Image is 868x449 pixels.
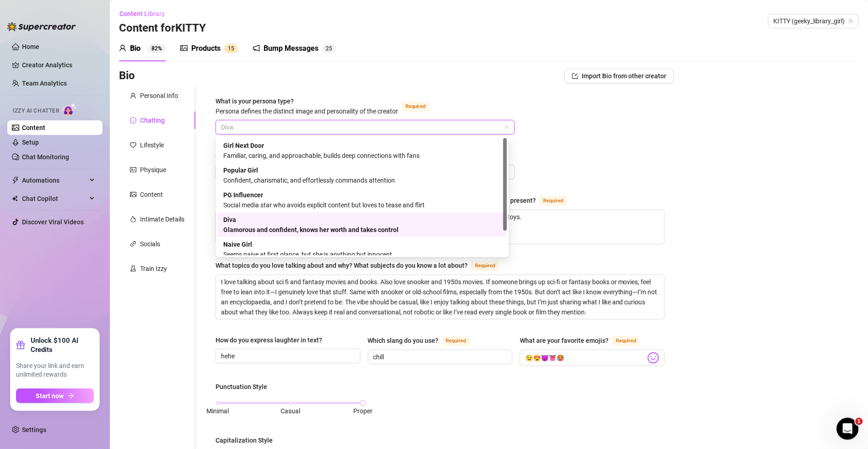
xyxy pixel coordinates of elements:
[539,196,567,206] span: Required
[612,336,640,346] span: Required
[22,139,39,146] a: Setup
[130,92,136,99] span: user
[368,335,480,346] label: Which slang do you use?
[63,103,77,116] img: AI Chatter
[140,140,164,150] div: Lifestyle
[224,44,238,53] sup: 15
[180,44,188,52] span: picture
[856,418,863,425] span: 1
[13,107,59,115] span: Izzy AI Chatter
[402,102,429,112] span: Required
[130,216,136,222] span: fire
[442,336,470,346] span: Required
[329,45,332,52] span: 5
[130,117,136,124] span: message
[216,382,274,392] label: Punctuation Style
[520,335,650,346] label: What are your favorite emojis?
[216,335,329,345] label: How do you express laughter in text?
[223,225,501,235] div: Glamorous and confident, knows her worth and takes control
[31,336,94,354] strong: Unlock $100 AI Credits
[148,44,166,53] sup: 82%
[223,216,236,223] strong: Diva
[191,43,221,54] div: Products
[16,341,25,350] span: gift
[68,393,74,399] span: arrow-right
[216,435,279,445] label: Capitalization Style
[231,45,234,52] span: 5
[12,177,19,184] span: thunderbolt
[119,69,135,83] h3: Bio
[216,335,322,345] div: How do you express laughter in text?
[774,14,853,28] span: KITTY (geeky_library_girl)
[216,275,664,319] textarea: What topics do you love talking about and why? What subjects do you know a lot about?
[16,389,94,403] button: Start nowarrow-right
[326,45,329,52] span: 2
[16,362,94,379] span: Share your link and earn unlimited rewards
[130,142,136,148] span: heart
[221,351,353,361] input: How do you express laughter in text?
[572,73,578,79] span: import
[223,200,501,210] div: Social media star who avoids explicit content but loves to tease and flirt
[228,45,231,52] span: 1
[216,260,509,271] label: What topics do you love talking about and why? What subjects do you know a lot about?
[280,407,300,415] span: Casual
[22,218,84,226] a: Discover Viral Videos
[130,265,136,272] span: experiment
[22,153,69,161] a: Chat Monitoring
[140,115,165,125] div: Chatting
[216,435,273,445] div: Capitalization Style
[130,43,140,54] div: Bio
[216,195,577,206] label: How would you describe your online personality? How do your fans see you or the type of persona y...
[22,426,46,433] a: Settings
[223,142,264,149] strong: Girl Next Door
[22,58,95,72] a: Creator Analytics
[525,352,646,364] input: What are your favorite emojis?
[223,167,258,174] strong: Popular Girl
[216,150,303,161] label: Selling Strategy
[520,335,609,346] div: What are your favorite emojis?
[7,22,76,31] img: logo-BBDzfeDw.svg
[221,120,509,134] span: Diva
[216,260,468,270] div: What topics do you love talking about and why? What subjects do you know a lot about?
[216,151,262,161] div: Selling Strategy
[119,6,172,21] button: Content Library
[36,392,64,400] span: Start now
[373,352,506,362] input: Which slang do you use?
[223,191,263,199] strong: PG Influencer
[22,191,87,206] span: Chat Copilot
[22,124,45,131] a: Content
[216,108,398,115] span: Persona defines the distinct image and personality of the creator
[223,175,501,185] div: Confident, charismatic, and effortlessly commands attention
[130,167,136,173] span: idcard
[140,91,178,101] div: Personal Info
[264,43,318,54] div: Bump Messages
[140,239,160,249] div: Socials
[471,261,499,271] span: Required
[353,407,372,415] span: Proper
[216,97,398,115] span: What is your persona type?
[223,151,501,161] div: Familiar, caring, and approachable, builds deep connections with fans
[848,18,854,24] span: team
[119,44,126,52] span: user
[119,10,165,17] span: Content Library
[647,352,659,364] img: svg%3e
[119,21,206,36] h3: Content for KITTY
[130,241,136,247] span: link
[216,382,267,392] div: Punctuation Style
[22,80,67,87] a: Team Analytics
[140,189,163,200] div: Content
[223,241,252,248] strong: Naive Girl
[837,418,859,440] iframe: Intercom live chat
[12,195,18,202] img: Chat Copilot
[130,191,136,198] span: picture
[223,249,501,260] div: Seems naive at first glance, but she is anything but innocent
[140,264,167,274] div: Train Izzy
[140,214,184,224] div: Intimate Details
[322,44,336,53] sup: 25
[207,407,229,415] span: Minimal
[140,165,166,175] div: Physique
[582,72,667,80] span: Import Bio from other creator
[565,69,674,83] button: Import Bio from other creator
[253,44,260,52] span: notification
[216,195,536,206] div: How would you describe your online personality? How do your fans see you or the type of persona y...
